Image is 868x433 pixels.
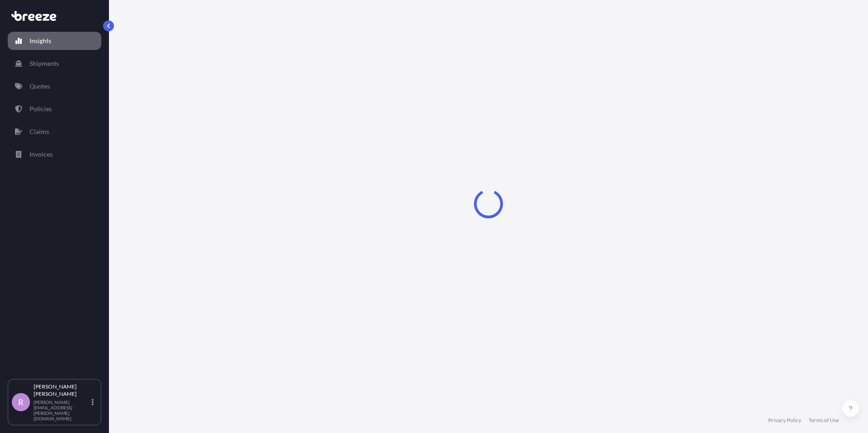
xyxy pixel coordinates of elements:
[30,36,51,45] p: Insights
[8,77,101,95] a: Quotes
[30,150,53,159] p: Invoices
[30,82,50,91] p: Quotes
[8,100,101,118] a: Policies
[18,398,24,407] span: R
[8,123,101,141] a: Claims
[809,417,839,424] a: Terms of Use
[30,59,59,68] p: Shipments
[8,32,101,50] a: Insights
[8,54,101,73] a: Shipments
[768,417,801,424] a: Privacy Policy
[34,399,90,421] p: [PERSON_NAME][EMAIL_ADDRESS][PERSON_NAME][DOMAIN_NAME]
[34,383,90,398] p: [PERSON_NAME] [PERSON_NAME]
[8,145,101,163] a: Invoices
[30,127,49,136] p: Claims
[30,104,52,113] p: Policies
